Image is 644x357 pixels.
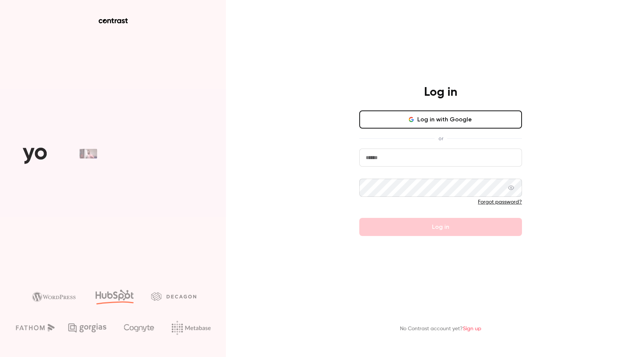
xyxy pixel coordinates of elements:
[463,326,481,331] a: Sign up
[400,325,481,333] p: No Contrast account yet?
[151,292,196,300] img: decagon
[359,110,522,129] button: Log in with Google
[424,85,457,100] h4: Log in
[478,199,522,205] a: Forgot password?
[435,135,447,142] span: or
